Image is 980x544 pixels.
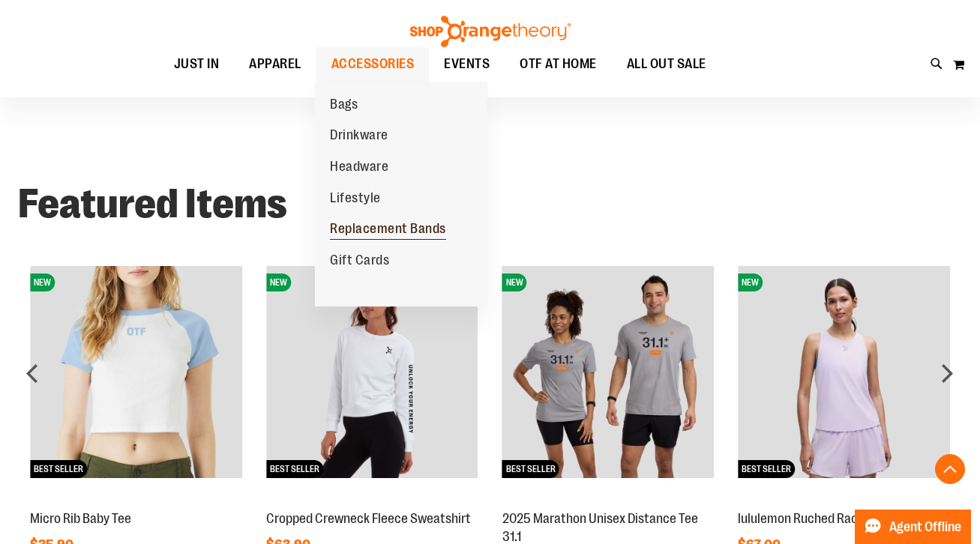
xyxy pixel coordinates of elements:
span: JUST IN [174,47,220,81]
span: OTF AT HOME [520,47,597,81]
span: EVENTS [444,47,490,81]
img: Shop Orangetheory [408,16,573,47]
span: Replacement Bands [330,221,446,240]
a: lululemon Ruched Racerback TankNEWBEST SELLER [738,495,950,507]
span: BEST SELLER [738,460,795,478]
img: 2025 Marathon Unisex Distance Tee 31.1 [502,266,715,478]
a: 2025 Marathon Unisex Distance Tee 31.1 [502,511,698,544]
img: Cropped Crewneck Fleece Sweatshirt [266,266,478,478]
a: Cropped Crewneck Fleece SweatshirtNEWBEST SELLER [266,495,478,507]
strong: Featured Items [18,181,287,227]
span: BEST SELLER [30,460,87,478]
a: Micro Rib Baby Tee [30,511,131,526]
button: Back To Top [935,454,965,484]
span: Headware [330,159,388,178]
span: NEW [738,273,763,291]
img: Micro Rib Baby Tee [30,266,242,478]
span: Gift Cards [330,253,389,271]
div: next [932,358,962,388]
img: lululemon Ruched Racerback Tank [738,266,950,478]
button: Agent Offline [855,510,971,544]
div: prev [18,358,48,388]
a: Micro Rib Baby TeeNEWBEST SELLER [30,495,242,507]
span: ACCESSORIES [331,47,415,81]
span: NEW [266,273,291,291]
span: ALL OUT SALE [627,47,706,81]
span: Bags [330,97,358,115]
span: Lifestyle [330,190,381,209]
a: lululemon Ruched Racerback Tank [738,511,923,526]
span: APPAREL [249,47,301,81]
span: NEW [502,273,527,291]
span: Drinkware [330,127,388,146]
span: NEW [30,273,55,291]
span: Agent Offline [889,520,961,534]
span: BEST SELLER [502,460,559,478]
a: 2025 Marathon Unisex Distance Tee 31.1NEWBEST SELLER [502,495,715,507]
span: BEST SELLER [266,460,323,478]
a: Cropped Crewneck Fleece Sweatshirt [266,511,471,526]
